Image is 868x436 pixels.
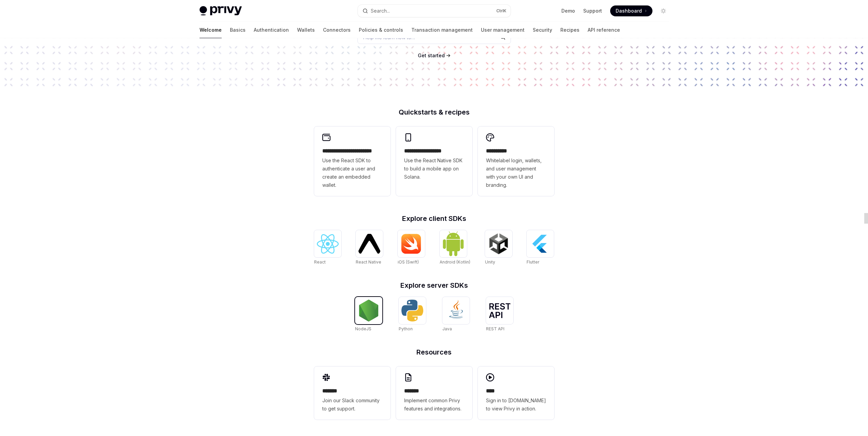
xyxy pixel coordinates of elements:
[396,366,472,420] a: **** **Implement common Privy features and integrations.
[322,396,382,413] span: Join our Slack community to get support.
[399,297,426,332] a: PythonPython
[404,156,464,181] span: Use the React Native SDK to build a mobile app on Solana.
[314,230,341,266] a: ReactReact
[533,22,552,38] a: Security
[486,297,513,332] a: REST APIREST API
[486,396,546,413] span: Sign in to [DOMAIN_NAME] to view Privy in action.
[355,297,382,332] a: NodeJSNodeJS
[488,233,510,255] img: Unity
[400,234,422,254] img: iOS (Swift)
[486,156,546,189] span: Whitelabel login, wallets, and user management with your own UI and branding.
[399,326,413,331] span: Python
[442,326,452,331] span: Java
[358,300,380,321] img: NodeJS
[588,22,620,38] a: API reference
[371,7,390,15] div: Search...
[230,22,246,38] a: Basics
[418,52,445,59] a: Get started
[616,7,642,14] span: Dashboard
[398,230,425,266] a: iOS (Swift)iOS (Swift)
[314,215,554,222] h2: Explore client SDKs
[314,366,391,420] a: **** **Join our Slack community to get support.
[359,22,403,38] a: Policies & controls
[322,156,382,189] span: Use the React SDK to authenticate a user and create an embedded wallet.
[356,230,383,266] a: React NativeReact Native
[481,22,525,38] a: User management
[527,230,554,266] a: FlutterFlutter
[297,22,315,38] a: Wallets
[442,297,470,332] a: JavaJava
[314,282,554,289] h2: Explore server SDKs
[401,300,423,321] img: Python
[200,22,222,38] a: Welcome
[314,109,554,116] h2: Quickstarts & recipes
[396,126,472,196] a: **** **** **** ***Use the React Native SDK to build a mobile app on Solana.
[200,6,242,16] img: light logo
[527,259,539,265] span: Flutter
[314,259,326,265] span: React
[445,300,467,321] img: Java
[485,230,512,266] a: UnityUnity
[356,259,381,265] span: React Native
[658,5,669,16] button: Toggle dark mode
[442,231,464,256] img: Android (Kotlin)
[317,234,339,254] img: React
[323,22,351,38] a: Connectors
[561,7,575,14] a: Demo
[358,5,511,17] button: Search...CtrlK
[583,7,602,14] a: Support
[314,349,554,356] h2: Resources
[610,5,652,16] a: Dashboard
[486,326,504,331] span: REST API
[529,233,551,255] img: Flutter
[496,8,506,14] span: Ctrl K
[418,52,445,58] span: Get started
[560,22,579,38] a: Recipes
[485,259,495,265] span: Unity
[398,259,419,265] span: iOS (Swift)
[358,234,380,253] img: React Native
[440,230,470,266] a: Android (Kotlin)Android (Kotlin)
[478,366,554,420] a: ****Sign in to [DOMAIN_NAME] to view Privy in action.
[411,22,473,38] a: Transaction management
[440,259,470,265] span: Android (Kotlin)
[478,126,554,196] a: **** *****Whitelabel login, wallets, and user management with your own UI and branding.
[355,326,371,331] span: NodeJS
[254,22,289,38] a: Authentication
[404,396,464,413] span: Implement common Privy features and integrations.
[489,303,511,318] img: REST API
